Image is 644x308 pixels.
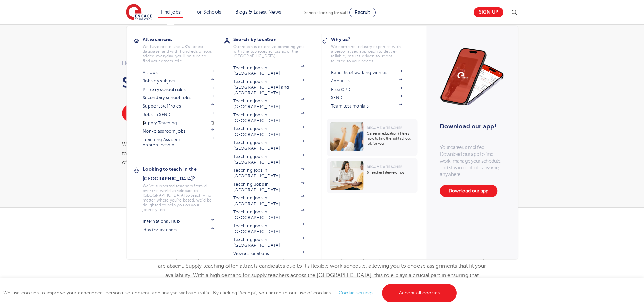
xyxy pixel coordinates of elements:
a: For Schools [194,9,221,15]
a: Support staff roles [143,103,214,109]
nav: breadcrumb [122,58,315,67]
p: Your career, simplified. Download our app to find work, manage your schedule, and stay in control... [440,144,504,178]
a: Download our app [440,185,497,197]
img: Engage Education [126,4,152,21]
h3: Download our app! [440,119,501,134]
a: SEND [331,95,402,100]
a: Teaching jobs in [GEOGRAPHIC_DATA] [233,126,304,137]
a: Jobs by subject [143,78,214,84]
a: Become a Teacher6 Teacher Interview Tips [327,158,419,193]
a: Teaching jobs in [GEOGRAPHIC_DATA] [233,65,304,76]
a: Home [122,60,138,66]
a: Team testimonials [331,103,402,109]
a: Non-classroom jobs [143,128,214,134]
a: All vacanciesWe have one of the UK's largest database. and with hundreds of jobs added everyday. ... [143,34,224,63]
a: International Hub [143,219,214,224]
span: Schools looking for staff [304,10,348,15]
a: Supply Teaching [143,120,214,126]
p: We combine industry expertise with a personalised approach to deliver reliable, results-driven so... [331,44,402,63]
a: iday for teachers [143,227,214,233]
a: Become a TeacherCareer in education? Here’s how to find the right school job for you [327,119,419,156]
p: 6 Teacher Interview Tips [367,170,414,175]
a: Primary school roles [143,87,214,92]
a: Find jobs [161,9,181,15]
a: Teaching jobs in [GEOGRAPHIC_DATA] [233,195,304,207]
span: Recruit [355,10,370,15]
a: Sign up [474,7,503,17]
a: Benefits of working with us [331,70,402,75]
h3: Looking to teach in the [GEOGRAPHIC_DATA]? [143,164,224,183]
a: Why us?We combine industry expertise with a personalised approach to deliver reliable, results-dr... [331,34,412,63]
p: Career in education? Here’s how to find the right school job for you [367,131,414,146]
span: We use cookies to improve your experience, personalise content, and analyse website traffic. By c... [3,290,458,295]
a: Teaching jobs in [GEOGRAPHIC_DATA] [233,98,304,110]
p: We've supported teachers from all over the world to relocate to [GEOGRAPHIC_DATA] to teach - no m... [143,184,214,212]
a: View all locations [233,251,304,256]
a: Cookie settings [339,290,374,295]
a: Teaching Jobs in [GEOGRAPHIC_DATA] [233,182,304,193]
a: Secondary school roles [143,95,214,100]
a: All jobs [143,70,214,75]
a: Teaching jobs in [GEOGRAPHIC_DATA] [233,112,304,123]
div: We work with a large network of partner schools that require supply teachers for short- and long-... [122,140,315,167]
h3: Why us? [331,34,412,44]
a: Blogs & Latest News [235,9,281,15]
a: Free CPD [331,87,402,92]
p: We have one of the UK's largest database. and with hundreds of jobs added everyday. you'll be sur... [143,44,214,63]
a: Teaching jobs in [GEOGRAPHIC_DATA] [233,237,304,248]
a: Teaching Assistant Apprenticeship [143,137,214,148]
a: Jobs in SEND [143,112,214,117]
a: Teaching jobs in [GEOGRAPHIC_DATA] [233,168,304,179]
a: Teaching jobs in [GEOGRAPHIC_DATA] [233,154,304,165]
h1: Supply Opportunities [122,74,315,91]
a: Teaching jobs in [GEOGRAPHIC_DATA] [233,209,304,220]
span: Become a Teacher [367,126,402,130]
p: Our reach is extensive providing you with the top roles across all of the [GEOGRAPHIC_DATA] [233,44,304,58]
span: Become a Teacher [367,165,402,169]
h3: Search by location [233,34,314,44]
h3: All vacancies [143,34,224,44]
a: Recruit [349,8,376,17]
a: About Us [122,104,160,122]
a: Looking to teach in the [GEOGRAPHIC_DATA]?We've supported teachers from all over the world to rel... [143,164,224,212]
a: About us [331,78,402,84]
a: Teaching jobs in [GEOGRAPHIC_DATA] [233,223,304,234]
a: Teaching jobs in [GEOGRAPHIC_DATA] [233,140,304,151]
a: Search by locationOur reach is extensive providing you with the top roles across all of the [GEOG... [233,34,314,58]
a: Teaching jobs in [GEOGRAPHIC_DATA] and [GEOGRAPHIC_DATA] [233,79,304,96]
a: Accept all cookies [382,284,457,302]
